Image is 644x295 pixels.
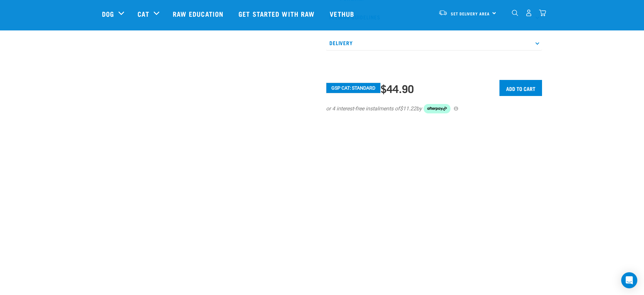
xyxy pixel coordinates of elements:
div: or 4 interest-free instalments of by [326,104,542,113]
button: GSP Cat: Standard [326,83,381,93]
div: $44.90 [381,82,414,94]
div: Open Intercom Messenger [621,272,637,288]
span: Set Delivery Area [451,12,490,15]
a: Vethub [323,0,363,27]
img: home-icon-1@2x.png [512,10,518,16]
img: home-icon@2x.png [539,9,546,16]
input: Add to cart [499,80,542,96]
p: Delivery [326,35,542,51]
img: Afterpay [424,104,450,113]
a: Get started with Raw [232,0,323,27]
a: Raw Education [166,0,232,27]
img: user.png [525,9,532,16]
a: Cat [138,9,149,19]
img: van-moving.png [438,10,447,16]
a: Dog [102,9,114,19]
span: $11.22 [400,105,416,113]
